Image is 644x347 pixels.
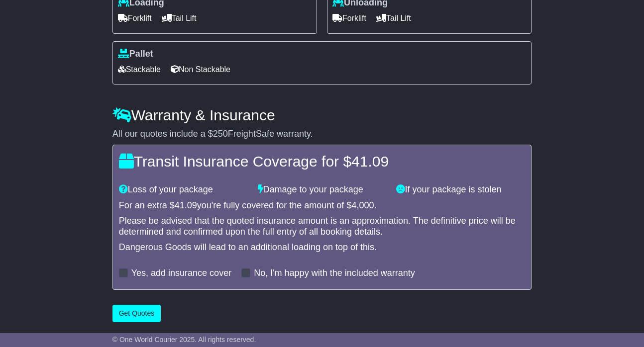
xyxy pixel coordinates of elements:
label: Yes, add insurance cover [131,268,231,279]
span: Tail Lift [162,10,197,26]
span: 41.09 [351,153,389,170]
div: Loss of your package [114,184,253,195]
div: For an extra $ you're fully covered for the amount of $ . [119,200,526,211]
button: Get Quotes [112,305,161,322]
div: Dangerous Goods will lead to an additional loading on top of this. [119,242,526,253]
span: Non Stackable [171,62,230,77]
div: Please be advised that the quoted insurance amount is an approximation. The definitive price will... [119,216,526,237]
span: 41.09 [175,200,197,210]
span: Tail Lift [376,10,411,26]
label: Pallet [118,49,153,60]
span: Stackable [118,62,161,77]
h4: Warranty & Insurance [112,107,532,123]
span: © One World Courier 2025. All rights reserved. [112,336,256,344]
span: 250 [213,129,228,139]
div: Damage to your package [253,184,392,195]
div: All our quotes include a $ FreightSafe warranty. [112,129,532,140]
span: Forklift [332,10,366,26]
label: No, I'm happy with the included warranty [254,268,415,279]
div: If your package is stolen [391,184,530,195]
span: 4,000 [351,200,374,210]
span: Forklift [118,10,152,26]
h4: Transit Insurance Coverage for $ [119,153,526,170]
